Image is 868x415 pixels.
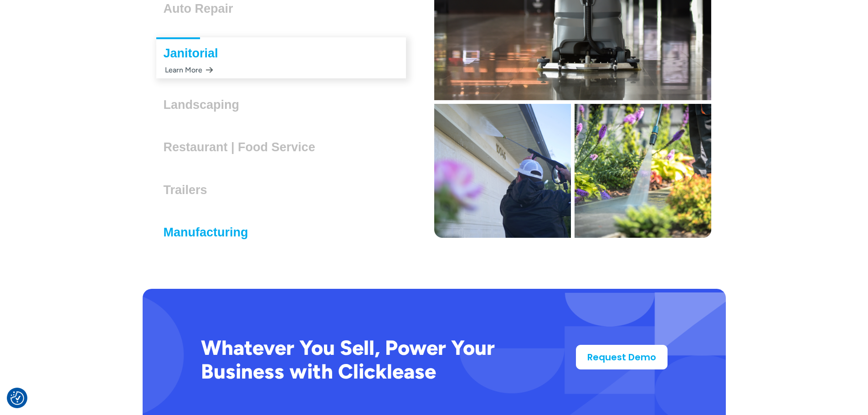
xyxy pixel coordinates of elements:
[164,2,241,15] h3: Auto Repair
[164,46,226,60] h3: Janitorial
[164,183,215,197] h3: Trailers
[10,391,24,405] img: Revisit consent button
[201,336,547,383] h2: Whatever You Sell, Power Your Business with Clicklease
[164,98,247,112] h3: Landscaping
[10,391,24,405] button: Consent Preferences
[164,225,256,239] h3: Manufacturing
[576,345,668,369] a: Request Demo
[164,61,213,79] div: Learn More
[164,140,323,154] h3: Restaurant | Food Service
